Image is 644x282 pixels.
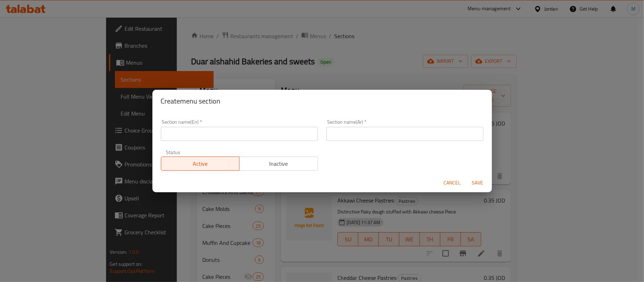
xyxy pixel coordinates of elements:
[466,176,489,189] button: Save
[242,159,315,169] span: Inactive
[469,178,486,187] span: Save
[161,157,240,171] button: Active
[239,157,318,171] button: Inactive
[441,176,464,189] button: Cancel
[161,95,483,107] h2: Create menu section
[164,159,237,169] span: Active
[326,127,483,141] input: Please enter section name(ar)
[444,178,461,187] span: Cancel
[161,127,318,141] input: Please enter section name(en)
